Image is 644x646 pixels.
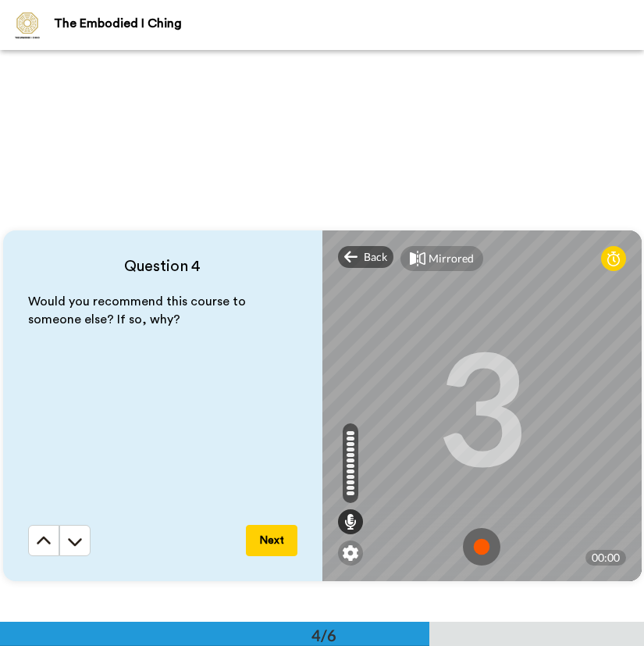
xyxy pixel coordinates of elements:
div: 4/6 [286,624,361,646]
button: Next [246,525,297,556]
img: ic_record_start.svg [463,528,500,566]
h4: Question 4 [28,255,297,277]
div: The Embodied I Ching [54,16,643,31]
div: 00:00 [585,550,626,566]
div: 3 [436,348,527,465]
span: Back [364,249,387,265]
img: Profile Image [9,6,46,44]
img: ic_gear.svg [343,545,358,561]
div: Back [338,246,394,268]
div: Mirrored [429,251,474,266]
span: Would you recommend this course to someone else? If so, why? [28,295,249,326]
